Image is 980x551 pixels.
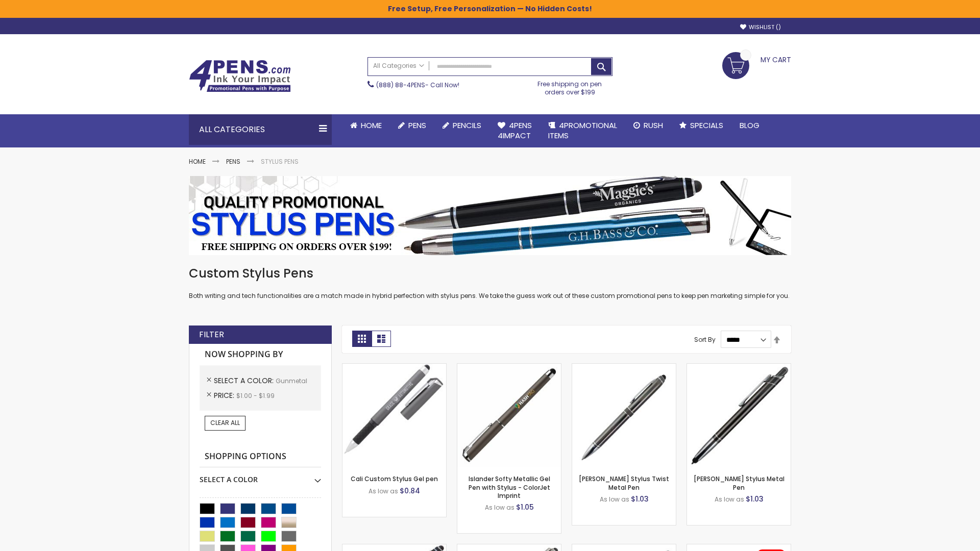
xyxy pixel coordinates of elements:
[548,120,617,141] span: 4PROMOTIONAL ITEMS
[226,157,240,166] a: Pens
[261,157,299,166] strong: Stylus Pens
[687,363,791,372] a: Olson Stylus Metal Pen-Gunmetal
[189,114,332,145] div: All Categories
[189,265,791,300] div: Both writing and tech functionalities are a match made in hybrid perfection with stylus pens. We ...
[342,364,446,467] img: Cali Custom Stylus Gel pen-Gunmetal
[600,495,629,504] span: As low as
[200,446,321,468] strong: Shopping Options
[572,363,676,372] a: Colter Stylus Twist Metal Pen-Gunmetal
[400,486,420,496] span: $0.84
[469,474,550,499] a: Islander Softy Metallic Gel Pen with Stylus - ColorJet Imprint
[579,474,669,491] a: [PERSON_NAME] Stylus Twist Metal Pen
[214,390,236,400] span: Price
[457,364,561,467] img: Islander Softy Metallic Gel Pen with Stylus - ColorJet Imprint-Gunmetal
[644,120,663,131] span: Rush
[369,487,398,495] span: As low as
[351,474,438,483] a: Cali Custom Stylus Gel pen
[631,494,649,504] span: $1.03
[740,23,781,31] a: Wishlist
[200,344,321,365] strong: Now Shopping by
[189,157,206,166] a: Home
[376,81,425,89] a: (888) 88-4PENS
[376,81,459,89] span: - Call Now!
[540,114,625,147] a: 4PROMOTIONALITEMS
[276,377,307,385] span: Gunmetal
[368,58,429,74] a: All Categories
[214,375,276,386] span: Select A Color
[516,502,534,512] span: $1.05
[731,114,768,137] a: Blog
[715,495,744,504] span: As low as
[390,114,434,137] a: Pens
[671,114,731,137] a: Specials
[236,391,275,400] span: $1.00 - $1.99
[746,494,764,504] span: $1.03
[690,120,723,131] span: Specials
[434,114,489,137] a: Pencils
[342,114,390,137] a: Home
[740,120,759,131] span: Blog
[205,416,246,430] a: Clear All
[373,62,424,70] span: All Categories
[210,418,240,427] span: Clear All
[200,467,321,485] div: Select A Color
[361,120,382,131] span: Home
[489,114,540,147] a: 4Pens4impact
[485,503,514,512] span: As low as
[199,329,224,340] strong: Filter
[498,120,532,141] span: 4Pens 4impact
[572,364,676,467] img: Colter Stylus Twist Metal Pen-Gunmetal
[189,265,791,282] h1: Custom Stylus Pens
[352,331,372,347] strong: Grid
[342,363,446,372] a: Cali Custom Stylus Gel pen-Gunmetal
[527,76,613,96] div: Free shipping on pen orders over $199
[625,114,671,137] a: Rush
[694,474,785,491] a: [PERSON_NAME] Stylus Metal Pen
[189,60,291,92] img: 4Pens Custom Pens and Promotional Products
[189,176,791,255] img: Stylus Pens
[694,335,716,344] label: Sort By
[687,364,791,467] img: Olson Stylus Metal Pen-Gunmetal
[408,120,426,131] span: Pens
[453,120,481,131] span: Pencils
[457,363,561,372] a: Islander Softy Metallic Gel Pen with Stylus - ColorJet Imprint-Gunmetal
